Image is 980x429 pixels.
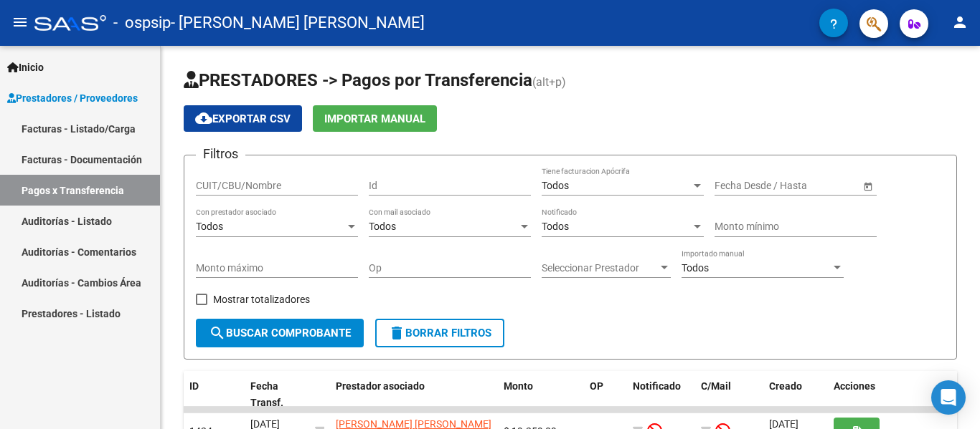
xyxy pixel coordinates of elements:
span: ID [189,380,199,392]
span: Todos [542,180,569,191]
mat-icon: cloud_download [195,110,212,127]
span: Buscar Comprobante [209,327,351,339]
datatable-header-cell: Monto [498,371,584,418]
datatable-header-cell: C/Mail [695,371,763,418]
input: Fecha fin [779,180,849,192]
span: PRESTADORES -> Pagos por Transferencia [184,70,532,90]
div: Open Intercom Messenger [931,380,966,415]
datatable-header-cell: Acciones [828,371,957,418]
span: Acciones [834,380,875,392]
h3: Filtros [196,144,245,164]
span: Inicio [7,59,44,75]
datatable-header-cell: Creado [763,371,828,418]
datatable-header-cell: OP [584,371,627,418]
span: Mostrar totalizadores [213,291,310,308]
span: C/Mail [701,380,731,392]
span: Prestador asociado [336,380,425,392]
button: Importar Manual [313,105,437,132]
span: OP [590,380,603,392]
button: Borrar Filtros [375,319,504,347]
datatable-header-cell: Fecha Transf. [245,371,309,418]
span: Prestadores / Proveedores [7,90,138,106]
span: Todos [542,221,569,232]
span: Fecha Transf. [250,380,283,408]
span: Importar Manual [324,112,425,125]
datatable-header-cell: ID [184,371,245,418]
mat-icon: person [951,14,969,31]
mat-icon: menu [11,14,29,31]
span: Borrar Filtros [388,327,491,339]
span: Seleccionar Prestador [542,262,658,274]
datatable-header-cell: Prestador asociado [330,371,498,418]
mat-icon: delete [388,324,405,342]
button: Buscar Comprobante [196,319,364,347]
span: Todos [682,262,709,274]
button: Open calendar [860,178,875,193]
span: - ospsip [113,7,171,39]
span: (alt+p) [532,75,566,89]
span: Notificado [633,380,681,392]
span: Todos [369,221,396,232]
span: Todos [196,221,223,232]
datatable-header-cell: Notificado [627,371,695,418]
button: Exportar CSV [184,105,302,132]
span: - [PERSON_NAME] [PERSON_NAME] [171,7,425,39]
span: Exportar CSV [195,112,291,125]
span: Monto [504,380,533,392]
mat-icon: search [209,324,226,342]
span: Creado [769,380,802,392]
input: Fecha inicio [715,180,767,192]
